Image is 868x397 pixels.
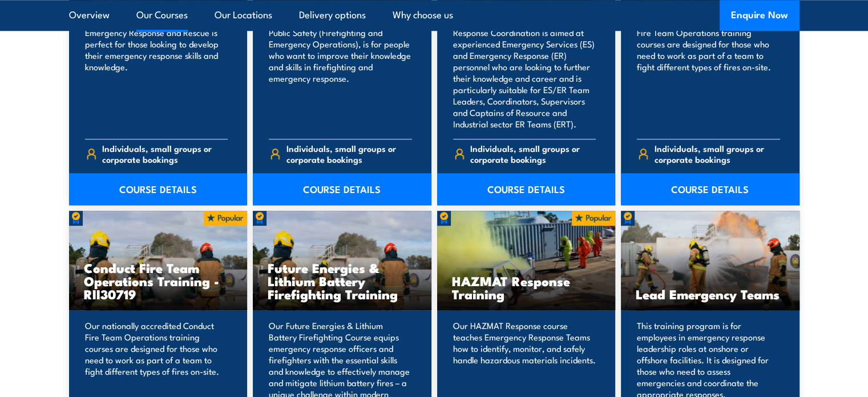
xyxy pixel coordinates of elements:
p: This qualification, Certificate III in Public Safety (Firefighting and Emergency Operations), is ... [269,15,412,130]
a: COURSE DETAILS [621,173,800,205]
span: Individuals, small groups or corporate bookings [102,143,228,165]
a: COURSE DETAILS [253,173,431,205]
h3: HAZMAT Response Training [452,274,601,300]
p: The RII30719 Certificate III in Emergency Response and Rescue is perfect for those looking to dev... [85,15,228,130]
a: COURSE DETAILS [437,173,616,205]
span: Individuals, small groups or corporate bookings [655,143,780,165]
p: Our nationally accredited Conduct Fire Team Operations training courses are designed for those wh... [637,15,780,130]
h3: Future Energies & Lithium Battery Firefighting Training [268,261,417,300]
a: COURSE DETAILS [69,173,248,205]
p: RII41319 Certificate IV in Emergency Response Coordination is aimed at experienced Emergency Serv... [453,15,596,130]
h3: Conduct Fire Team Operations Training - RII30719 [84,261,233,300]
span: Individuals, small groups or corporate bookings [470,143,596,165]
span: Individuals, small groups or corporate bookings [286,143,412,165]
h3: Lead Emergency Teams [636,287,785,300]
